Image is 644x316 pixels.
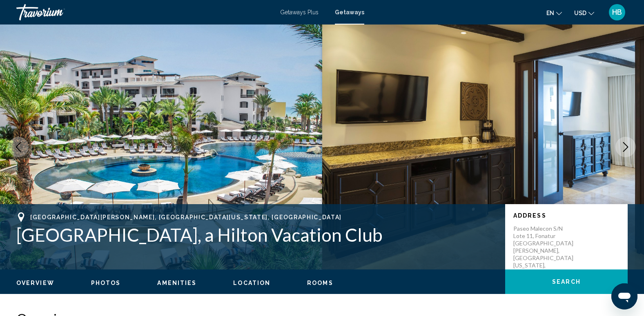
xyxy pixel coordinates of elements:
[606,4,628,21] button: User Menu
[157,279,196,287] button: Amenities
[233,280,270,286] span: Location
[233,279,270,287] button: Location
[546,10,554,16] span: en
[91,280,121,286] span: Photos
[574,10,586,16] span: USD
[16,4,272,20] a: Travorium
[615,137,636,157] button: Next image
[513,212,619,219] p: Address
[611,283,637,309] iframe: Button to launch messaging window
[16,224,497,245] h1: [GEOGRAPHIC_DATA], a Hilton Vacation Club
[280,9,319,16] a: Getaways Plus
[307,279,333,287] button: Rooms
[546,7,562,19] button: Change language
[335,9,364,16] a: Getaways
[16,280,54,286] span: Overview
[157,280,196,286] span: Amenities
[612,8,622,16] span: HB
[8,137,29,157] button: Previous image
[505,269,628,294] button: Search
[91,279,121,287] button: Photos
[552,279,581,285] span: Search
[307,280,333,286] span: Rooms
[574,7,594,19] button: Change currency
[16,279,54,287] button: Overview
[513,225,579,276] p: Paseo Malecon S/N Lote 11, Fonatur [GEOGRAPHIC_DATA][PERSON_NAME], [GEOGRAPHIC_DATA][US_STATE], [...
[30,214,342,220] span: [GEOGRAPHIC_DATA][PERSON_NAME], [GEOGRAPHIC_DATA][US_STATE], [GEOGRAPHIC_DATA]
